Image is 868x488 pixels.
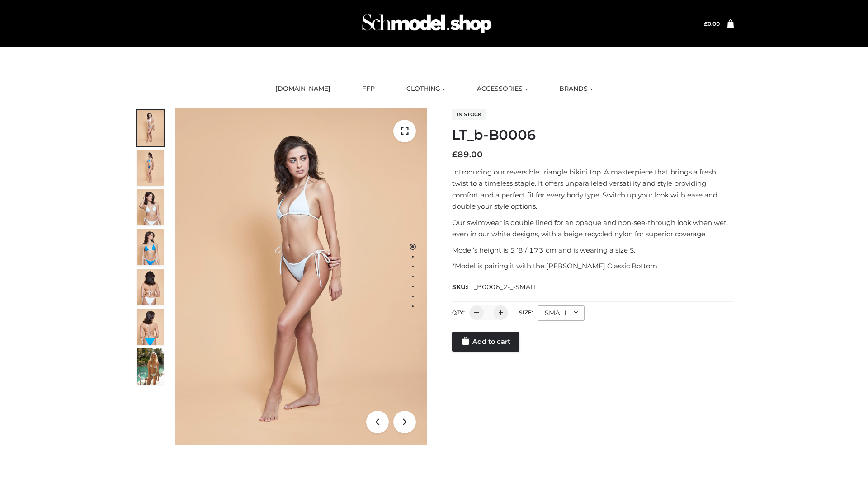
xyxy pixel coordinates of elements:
img: ArielClassicBikiniTop_CloudNine_AzureSky_OW114ECO_1 [175,108,427,445]
h1: LT_b-B0006 [452,127,734,143]
img: ArielClassicBikiniTop_CloudNine_AzureSky_OW114ECO_3-scaled.jpg [137,189,164,225]
img: ArielClassicBikiniTop_CloudNine_AzureSky_OW114ECO_8-scaled.jpg [137,309,164,345]
p: Introducing our reversible triangle bikini top. A masterpiece that brings a fresh twist to a time... [452,166,734,212]
img: ArielClassicBikiniTop_CloudNine_AzureSky_OW114ECO_1-scaled.jpg [137,110,164,146]
span: £ [452,150,458,160]
a: CLOTHING [400,79,452,99]
span: £ [704,20,708,27]
a: BRANDS [552,79,599,99]
p: Our swimwear is double lined for an opaque and non-see-through look when wet, even in our white d... [452,217,734,240]
label: QTY: [452,309,465,316]
img: Arieltop_CloudNine_AzureSky2.jpg [137,348,164,385]
bdi: 89.00 [452,150,483,160]
a: £0.00 [704,20,720,27]
a: FFP [355,79,382,99]
div: SMALL [538,305,585,321]
a: ACCESSORIES [470,79,534,99]
a: [DOMAIN_NAME] [269,79,337,99]
img: ArielClassicBikiniTop_CloudNine_AzureSky_OW114ECO_7-scaled.jpg [137,269,164,305]
img: Schmodel Admin 964 [359,6,495,42]
a: Add to cart [452,332,519,352]
span: In stock [452,109,486,120]
img: ArielClassicBikiniTop_CloudNine_AzureSky_OW114ECO_4-scaled.jpg [137,229,164,265]
span: LT_B0006_2-_-SMALL [467,283,538,291]
bdi: 0.00 [704,20,720,27]
label: Size: [519,309,533,316]
span: SKU: [452,282,538,292]
p: Model’s height is 5 ‘8 / 173 cm and is wearing a size S. [452,244,734,256]
img: ArielClassicBikiniTop_CloudNine_AzureSky_OW114ECO_2-scaled.jpg [137,150,164,186]
p: *Model is pairing it with the [PERSON_NAME] Classic Bottom [452,260,734,272]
